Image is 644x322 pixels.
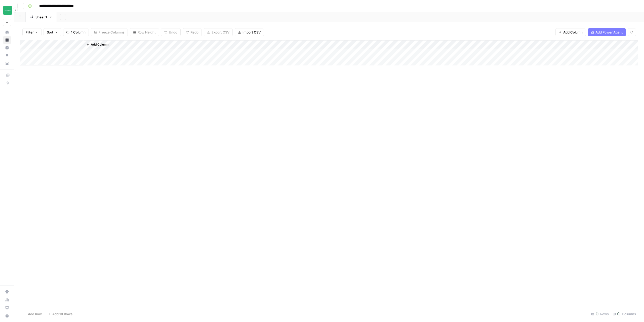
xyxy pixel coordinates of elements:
[183,28,202,36] button: Redo
[71,30,86,35] span: 1 Column
[3,36,11,44] a: Browse
[130,28,159,36] button: Row Height
[99,30,125,35] span: Freeze Columns
[595,30,623,35] span: Add Power Agent
[588,28,626,36] button: Add Power Agent
[3,288,11,296] a: Settings
[47,30,53,35] span: Sort
[26,30,34,35] span: Filter
[3,6,12,15] img: Team Empathy Logo
[169,30,177,35] span: Undo
[555,28,586,36] button: Add Column
[190,30,198,35] span: Redo
[22,28,42,36] button: Filter
[63,28,89,36] button: 1 Column
[3,4,11,17] button: Workspace: Team Empathy
[45,310,75,318] button: Add 10 Rows
[35,15,47,20] div: Sheet 1
[91,28,128,36] button: Freeze Columns
[26,12,57,22] a: Sheet 1
[204,28,233,36] button: Export CSV
[212,30,229,35] span: Export CSV
[52,311,72,316] span: Add 10 Rows
[3,44,11,52] a: Insights
[20,310,45,318] button: Add Row
[611,310,638,318] div: Columns
[3,28,11,36] a: Home
[28,311,42,316] span: Add Row
[3,296,11,304] a: Usage
[235,28,264,36] button: Import CSV
[91,42,108,47] span: Add Column
[3,52,11,60] a: Opportunities
[138,30,156,35] span: Row Height
[161,28,181,36] button: Undo
[589,310,611,318] div: Rows
[44,28,61,36] button: Sort
[3,59,11,67] a: Your Data
[84,41,110,48] button: Add Column
[3,304,11,312] a: Learning Hub
[243,30,261,35] span: Import CSV
[3,312,11,320] button: Help + Support
[563,30,583,35] span: Add Column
